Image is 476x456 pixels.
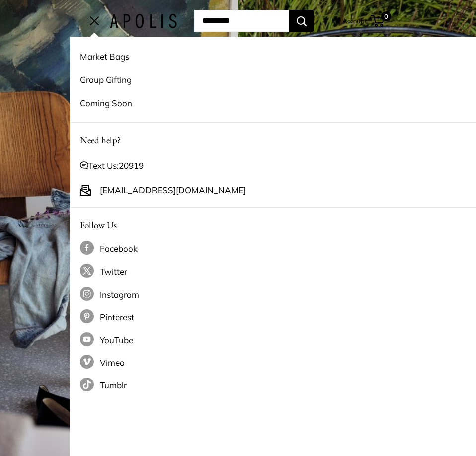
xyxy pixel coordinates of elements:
[381,11,391,21] span: 0
[110,14,177,28] img: Apolis
[194,10,289,32] input: Search...
[88,158,144,174] span: Text Us:
[372,15,384,27] a: 0
[289,10,314,32] button: Search
[90,17,100,25] button: Open menu
[332,15,367,27] a: My Account
[100,182,246,198] a: [EMAIL_ADDRESS][DOMAIN_NAME]
[119,160,144,171] a: 20919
